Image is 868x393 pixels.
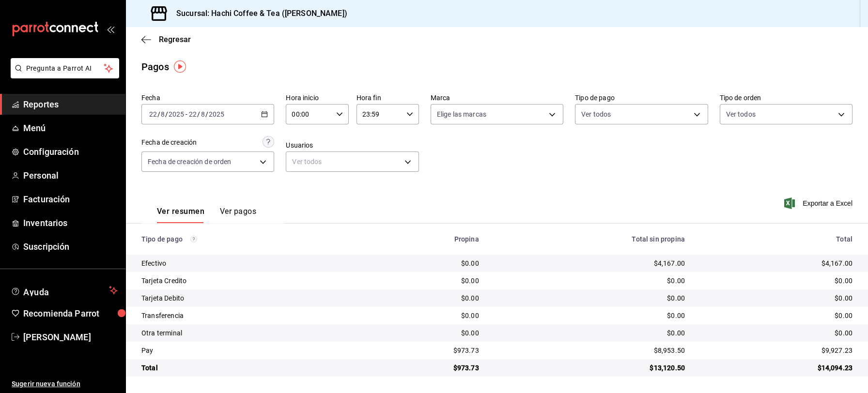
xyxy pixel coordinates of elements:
[141,94,274,101] label: Fecha
[149,110,157,118] input: --
[160,110,165,118] input: --
[371,346,479,355] div: $973.73
[220,207,256,223] button: Ver pagos
[286,151,418,172] div: Ver todos
[23,98,118,111] span: Reportes
[23,307,118,320] span: Recomienda Parrot
[165,110,168,118] span: /
[495,235,685,243] div: Total sin propina
[495,311,685,320] div: $0.00
[208,110,225,118] input: ----
[720,94,852,101] label: Tipo de orden
[786,197,852,209] button: Exportar a Excel
[23,193,118,206] span: Facturación
[190,236,197,242] svg: Los pagos realizados con Pay y otras terminales son montos brutos.
[23,216,118,229] span: Inventarios
[141,293,355,303] div: Tarjeta Debito
[371,276,479,286] div: $0.00
[700,258,852,268] div: $4,167.00
[11,58,119,78] button: Pregunta a Parrot AI
[700,328,852,338] div: $0.00
[148,157,231,166] span: Fecha de creación de orden
[205,110,208,118] span: /
[700,235,852,243] div: Total
[141,363,355,373] div: Total
[141,35,191,44] button: Regresar
[356,94,419,101] label: Hora fin
[371,363,479,373] div: $973.73
[201,110,205,118] input: --
[700,293,852,303] div: $0.00
[700,363,852,373] div: $14,094.23
[437,109,486,119] span: Elige las marcas
[157,110,160,118] span: /
[371,293,479,303] div: $0.00
[23,240,118,253] span: Suscripción
[141,235,355,243] div: Tipo de pago
[371,328,479,338] div: $0.00
[174,60,186,73] img: Tooltip marker
[495,363,685,373] div: $13,120.50
[700,276,852,286] div: $0.00
[12,379,118,389] span: Sugerir nueva función
[23,121,118,135] span: Menú
[188,110,197,118] input: --
[23,169,118,182] span: Personal
[141,258,355,268] div: Efectivo
[197,110,200,118] span: /
[286,94,348,101] label: Hora inicio
[726,109,756,119] span: Ver todos
[186,110,187,118] span: -
[141,328,355,338] div: Otra terminal
[157,207,256,223] div: navigation tabs
[431,94,563,101] label: Marca
[495,276,685,286] div: $0.00
[581,109,611,119] span: Ver todos
[286,142,418,149] label: Usuarios
[169,8,347,19] h3: Sucursal: Hachi Coffee & Tea ([PERSON_NAME])
[371,235,479,243] div: Propina
[7,70,119,80] a: Pregunta a Parrot AI
[23,145,118,158] span: Configuración
[23,331,118,344] span: [PERSON_NAME]
[26,63,104,74] span: Pregunta a Parrot AI
[141,311,355,320] div: Transferencia
[141,276,355,286] div: Tarjeta Credito
[495,293,685,303] div: $0.00
[107,25,114,33] button: open_drawer_menu
[700,346,852,355] div: $9,927.23
[141,137,197,148] div: Fecha de creación
[141,346,355,355] div: Pay
[371,311,479,320] div: $0.00
[371,258,479,268] div: $0.00
[495,258,685,268] div: $4,167.00
[23,285,105,296] span: Ayuda
[157,207,204,223] button: Ver resumen
[168,110,185,118] input: ----
[700,311,852,320] div: $0.00
[575,94,708,101] label: Tipo de pago
[495,346,685,355] div: $8,953.50
[141,60,169,74] div: Pagos
[159,35,191,44] span: Regresar
[495,328,685,338] div: $0.00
